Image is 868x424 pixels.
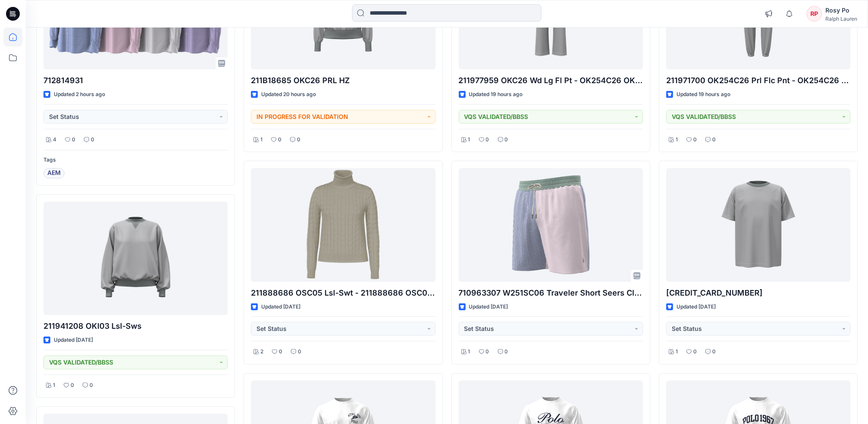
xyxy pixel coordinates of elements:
[505,135,508,144] p: 0
[251,287,435,299] p: 211888686 OSC05 Lsl-Swt - 211888686 OSC05 LS CBL TN Lsl-Swt
[666,168,850,281] a: 641835 001 323
[90,381,93,390] p: 0
[261,90,316,99] p: Updated 20 hours ago
[505,347,508,356] p: 0
[469,90,523,99] p: Updated 19 hours ago
[459,168,643,281] a: 710963307 W251SC06 Traveler Short Seers Classic - SEERSUCKER TRAVELER
[825,5,857,16] div: Rosy Po
[676,302,716,312] p: Updated [DATE]
[676,347,678,356] p: 1
[43,320,228,332] p: 211941208 OKI03 Lsl-Sws
[693,135,697,144] p: 0
[53,135,56,144] p: 4
[712,135,716,144] p: 0
[54,90,105,99] p: Updated 2 hours ago
[43,156,228,165] p: Tags
[468,347,470,356] p: 1
[47,168,61,178] span: AEM
[260,135,263,144] p: 1
[71,381,74,390] p: 0
[806,6,822,22] div: RP
[469,302,508,312] p: Updated [DATE]
[825,16,857,22] div: Ralph Lauren
[676,135,678,144] p: 1
[297,135,300,144] p: 0
[72,135,75,144] p: 0
[468,135,470,144] p: 1
[261,302,300,312] p: Updated [DATE]
[486,347,489,356] p: 0
[459,75,643,87] p: 211977959 OKC26 Wd Lg Fl Pt - OK254C26 OK255C26 ARCTIC FLEECE-WD LG FL PT-ANKLE-ATHLETIC
[91,135,94,144] p: 0
[693,347,697,356] p: 0
[251,75,435,87] p: 211B18685 OKC26 PRL HZ
[666,287,850,299] p: [CREDIT_CARD_NUMBER]
[251,168,435,281] a: 211888686 OSC05 Lsl-Swt - 211888686 OSC05 LS CBL TN Lsl-Swt
[260,347,263,356] p: 2
[676,90,730,99] p: Updated 19 hours ago
[459,287,643,299] p: 710963307 W251SC06 Traveler Short Seers Classic - SEERSUCKER TRAVELER
[666,75,850,87] p: 211971700 OK254C26 Prl Flc Pnt - OK254C26 ARCTIC FLEECE-PRL FLC PNTANKLE-ATHLETIC
[43,75,228,87] p: 712814931
[298,347,301,356] p: 0
[43,202,228,315] a: 211941208 OKI03 Lsl-Sws
[486,135,489,144] p: 0
[712,347,716,356] p: 0
[278,135,281,144] p: 0
[279,347,282,356] p: 0
[53,381,55,390] p: 1
[54,336,93,345] p: Updated [DATE]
